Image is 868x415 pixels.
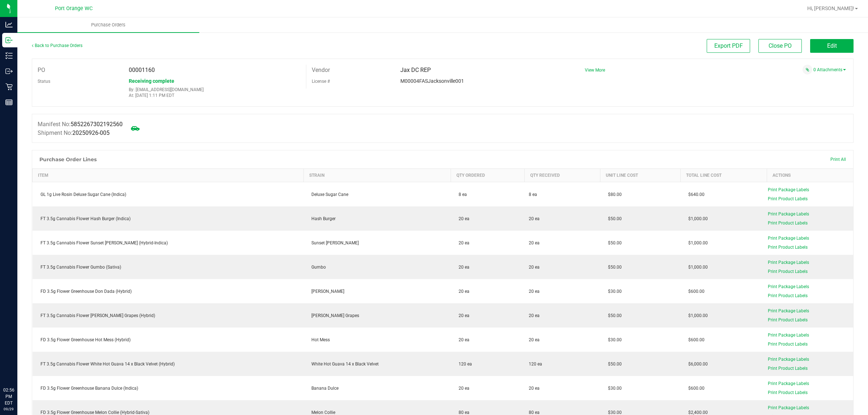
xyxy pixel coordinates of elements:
span: 20 ea [455,337,469,342]
span: Attach a document [803,65,812,74]
span: $30.00 [604,337,622,342]
span: $50.00 [604,240,622,245]
span: Print Package Labels [768,333,809,338]
span: Close PO [769,42,792,49]
span: Hi, [PERSON_NAME]! [807,5,854,11]
th: Actions [767,169,853,182]
inline-svg: Inventory [5,52,13,59]
span: M00004FASJacksonville001 [400,78,464,84]
inline-svg: Outbound [5,68,13,75]
span: $600.00 [685,337,705,342]
span: Port Orange WC [55,5,93,12]
span: 20 ea [455,313,469,318]
p: 02:56 PM EDT [3,387,14,406]
span: Gumbo [308,265,326,270]
a: View More [585,68,605,73]
span: 120 ea [455,361,472,367]
div: FT 3.5g Cannabis Flower White Hot Guava 14 x Black Velvet (Hybrid) [37,361,299,367]
span: 00001160 [129,67,155,73]
th: Item [33,169,304,182]
span: Print Product Labels [768,221,808,226]
span: Melon Collie [308,410,335,415]
span: Print Product Labels [768,390,808,395]
span: 8 ea [455,192,467,197]
span: Print Package Labels [768,284,809,289]
span: $30.00 [604,386,622,391]
span: 20 ea [455,216,469,221]
span: $50.00 [604,361,622,367]
span: 20250926-005 [72,129,110,136]
span: Hot Mess [308,337,330,342]
label: License # [312,76,330,87]
span: [PERSON_NAME] Grapes [308,313,359,318]
span: 20 ea [455,289,469,294]
span: Print Product Labels [768,317,808,322]
a: Purchase Orders [17,17,199,33]
span: Banana Dulce [308,386,339,391]
span: Print Package Labels [768,211,809,217]
span: Jax DC REP [400,67,431,73]
span: 5852267302192560 [71,121,123,128]
span: Print Product Labels [768,342,808,347]
th: Total Line Cost [680,169,767,182]
span: White Hot Guava 14 x Black Velvet [308,361,379,367]
th: Strain [303,169,451,182]
div: FD 3.5g Flower Greenhouse Banana Dulce (Indica) [37,385,299,392]
span: Print Package Labels [768,405,809,410]
span: 20 ea [529,385,540,392]
span: 120 ea [529,361,542,367]
span: Edit [827,42,837,49]
inline-svg: Inbound [5,37,13,44]
span: Print Product Labels [768,366,808,371]
span: 20 ea [529,240,540,246]
iframe: Resource center [7,357,29,379]
span: Sunset [PERSON_NAME] [308,240,359,245]
span: $50.00 [604,313,622,318]
span: 8 ea [529,191,537,198]
span: Print Package Labels [768,236,809,241]
span: $640.00 [685,192,705,197]
span: Print Product Labels [768,245,808,250]
span: [PERSON_NAME] [308,289,344,294]
div: FD 3.5g Flower Greenhouse Don Dada (Hybrid) [37,288,299,295]
p: By: [EMAIL_ADDRESS][DOMAIN_NAME] [129,87,300,92]
span: $2,400.00 [685,410,708,415]
label: Shipment No: [38,129,110,137]
span: 20 ea [529,337,540,343]
span: Hash Burger [308,216,336,221]
label: PO [38,65,45,76]
span: Receiving complete [129,78,174,84]
label: Vendor [312,65,330,76]
span: 20 ea [455,386,469,391]
span: $1,000.00 [685,216,708,221]
inline-svg: Retail [5,83,13,90]
inline-svg: Reports [5,99,13,106]
button: Export PDF [707,39,750,53]
button: Edit [810,39,854,53]
th: Unit Line Cost [600,169,680,182]
span: Print Package Labels [768,187,809,192]
span: $30.00 [604,289,622,294]
th: Qty Received [524,169,600,182]
span: 20 ea [455,265,469,270]
label: Status [38,76,50,87]
button: Close PO [758,39,802,53]
div: FD 3.5g Flower Greenhouse Hot Mess (Hybrid) [37,337,299,343]
div: FT 3.5g Cannabis Flower Hash Burger (Indica) [37,215,299,222]
label: Manifest No: [38,120,123,129]
span: Deluxe Sugar Cane [308,192,348,197]
span: 20 ea [529,264,540,270]
span: Print Package Labels [768,308,809,313]
inline-svg: Analytics [5,21,13,28]
span: Print Package Labels [768,381,809,386]
span: Export PDF [714,42,743,49]
span: $600.00 [685,289,705,294]
div: FT 3.5g Cannabis Flower Sunset [PERSON_NAME] (Hybrid-Indica) [37,240,299,246]
span: $600.00 [685,386,705,391]
span: $50.00 [604,216,622,221]
span: 80 ea [455,410,469,415]
th: Qty Ordered [451,169,524,182]
div: FT 3.5g Cannabis Flower Gumbo (Sativa) [37,264,299,270]
span: Purchase Orders [81,22,135,28]
h1: Purchase Order Lines [39,157,97,162]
